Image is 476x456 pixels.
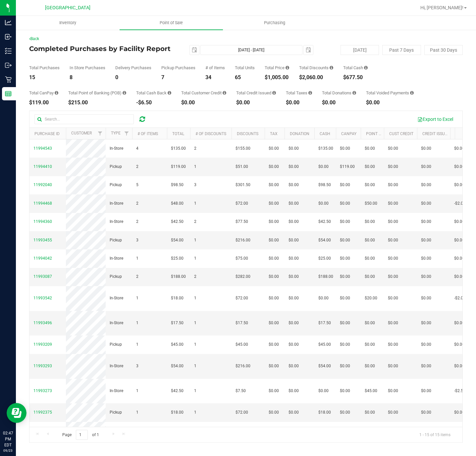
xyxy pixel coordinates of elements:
[95,128,106,139] a: Filter
[236,388,246,394] span: $7.50
[33,201,52,206] span: 11994468
[289,145,299,152] span: $0.00
[269,219,279,225] span: $0.00
[16,16,120,30] a: Inventory
[318,145,333,152] span: $135.00
[299,75,333,80] div: $2,060.00
[340,237,350,243] span: $0.00
[136,145,138,152] span: 4
[71,131,92,135] a: Customer
[454,295,465,301] span: -$2.00
[388,274,398,280] span: $0.00
[171,145,186,152] span: $135.00
[68,100,126,105] div: $215.00
[55,91,58,95] i: Sum of the successful, non-voided CanPay payment transactions for all purchases in the date range.
[289,182,299,188] span: $0.00
[171,274,186,280] span: $188.00
[181,91,226,95] div: Total Customer Credit
[269,237,279,243] span: $0.00
[289,295,299,301] span: $0.00
[33,321,52,325] span: 11993496
[33,296,52,300] span: 11993542
[194,295,196,301] span: 1
[33,410,52,415] span: 11992375
[194,341,196,348] span: 1
[195,131,226,136] a: # of Discounts
[136,388,138,394] span: 1
[223,91,226,95] i: Sum of the successful, non-voided payments using account credit for all purchases in the date range.
[136,91,171,95] div: Total Cash Back
[5,76,12,83] inline-svg: Retail
[236,295,248,301] span: $72.00
[424,45,463,55] button: Past 30 Days
[29,100,58,105] div: $119.00
[365,341,375,348] span: $0.00
[318,295,329,301] span: $0.00
[5,48,12,54] inline-svg: Inventory
[421,219,431,225] span: $0.00
[269,145,279,152] span: $0.00
[365,237,375,243] span: $0.00
[33,256,52,261] span: 11994042
[194,255,196,262] span: 1
[382,45,421,55] button: Past 7 Days
[70,75,105,80] div: 8
[454,320,464,326] span: $0.00
[289,320,299,326] span: $0.00
[33,146,52,151] span: 11994543
[120,16,223,30] a: Point of Sale
[421,363,431,369] span: $0.00
[388,164,398,170] span: $0.00
[34,114,134,124] input: Search...
[289,388,299,394] span: $0.00
[365,182,375,188] span: $0.00
[289,200,299,207] span: $0.00
[265,75,289,80] div: $1,005.00
[3,430,13,448] p: 02:47 PM EDT
[365,200,377,207] span: $50.00
[34,131,60,136] a: Purchase ID
[110,200,123,207] span: In-Store
[194,164,196,170] span: 1
[171,363,184,369] span: $54.00
[194,409,196,416] span: 1
[194,320,196,326] span: 1
[318,409,331,416] span: $18.00
[171,164,186,170] span: $119.00
[352,91,356,95] i: Sum of all round-up-to-next-dollar total price adjustments for all purchases in the date range.
[136,182,138,188] span: 5
[161,75,195,80] div: 7
[388,388,398,394] span: $0.00
[5,33,12,40] inline-svg: Inbound
[388,295,398,301] span: $0.00
[290,131,309,136] a: Donation
[289,255,299,262] span: $0.00
[255,20,294,26] span: Purchasing
[115,66,151,70] div: Delivery Purchases
[223,16,327,30] a: Purchasing
[29,66,60,70] div: Total Purchases
[269,274,279,280] span: $0.00
[365,363,375,369] span: $0.00
[413,114,457,125] button: Export to Excel
[136,164,138,170] span: 2
[340,295,350,301] span: $0.00
[236,91,276,95] div: Total Credit Issued
[123,91,126,95] i: Sum of the successful, non-voided point-of-banking payment transactions, both via payment termina...
[269,295,279,301] span: $0.00
[286,91,312,95] div: Total Taxes
[340,341,350,348] span: $0.00
[340,274,350,280] span: $0.00
[236,320,248,326] span: $17.50
[269,255,279,262] span: $0.00
[236,219,248,225] span: $77.50
[236,145,250,152] span: $155.00
[365,255,375,262] span: $0.00
[289,341,299,348] span: $0.00
[236,255,248,262] span: $75.00
[289,237,299,243] span: $0.00
[322,100,356,105] div: $0.00
[421,388,431,394] span: $0.00
[388,237,398,243] span: $0.00
[410,91,414,95] i: Sum of all voided payment transaction amounts, excluding tips and transaction fees, for all purch...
